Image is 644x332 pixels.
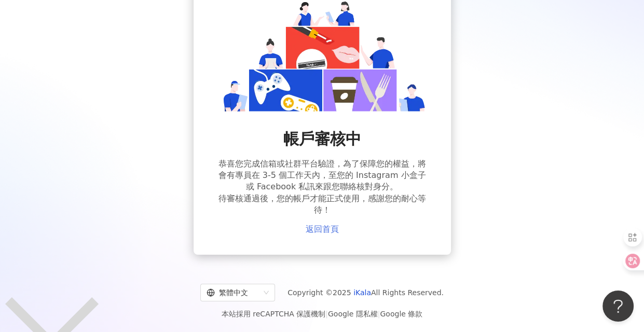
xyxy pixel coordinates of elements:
span: 帳戶審核中 [283,128,361,150]
a: Google 隱私權 [328,310,378,318]
a: Google 條款 [380,310,422,318]
a: 返回首頁 [306,225,339,234]
span: | [325,310,328,318]
span: | [378,310,380,318]
span: 本站採用 reCAPTCHA 保護機制 [222,308,422,320]
span: Copyright © 2025 All Rights Reserved. [287,286,444,299]
iframe: Help Scout Beacon - Open [602,290,634,322]
span: 恭喜您完成信箱或社群平台驗證，為了保障您的權益，將會有專員在 3-5 個工作天內，至您的 Instagram 小盒子或 Facebook 私訊來跟您聯絡核對身分。 待審核通過後，您的帳戶才能正式... [218,158,426,216]
a: iKala [353,288,371,297]
div: 繁體中文 [207,284,259,301]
